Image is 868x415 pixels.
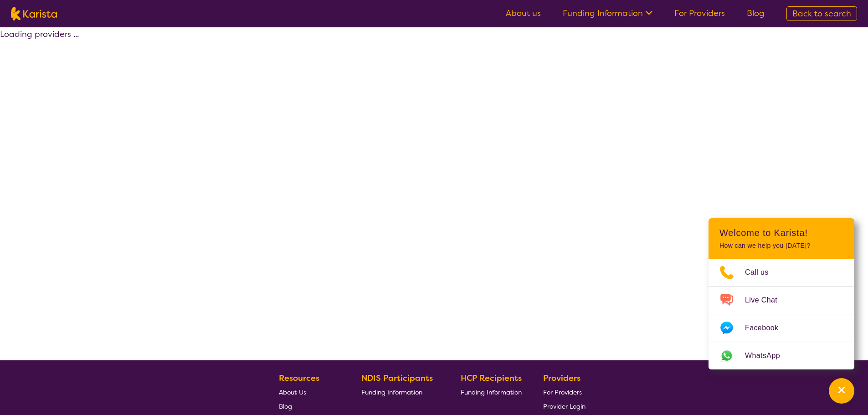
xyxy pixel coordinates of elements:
[745,293,788,307] span: Live Chat
[461,373,522,384] b: HCP Recipients
[461,388,522,396] span: Funding Information
[674,8,725,19] a: For Providers
[543,402,586,410] span: Provider Login
[279,399,340,413] a: Blog
[719,227,843,238] h2: Welcome to Karista!
[563,8,652,19] a: Funding Information
[543,399,586,413] a: Provider Login
[279,373,319,384] b: Resources
[361,388,422,396] span: Funding Information
[829,378,854,404] button: Channel Menu
[792,8,851,19] span: Back to search
[709,342,854,369] a: Web link opens in a new tab.
[745,266,780,279] span: Call us
[745,321,789,335] span: Facebook
[506,8,541,19] a: About us
[361,373,433,384] b: NDIS Participants
[786,6,857,21] a: Back to search
[709,218,854,369] div: Channel Menu
[719,242,843,250] p: How can we help you [DATE]?
[361,385,440,399] a: Funding Information
[279,385,340,399] a: About Us
[543,385,586,399] a: For Providers
[11,7,57,20] img: Karista logo
[543,388,582,396] span: For Providers
[745,349,791,363] span: WhatsApp
[461,385,522,399] a: Funding Information
[709,259,854,369] ul: Choose channel
[747,8,765,19] a: Blog
[279,388,306,396] span: About Us
[279,402,292,410] span: Blog
[543,373,580,384] b: Providers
